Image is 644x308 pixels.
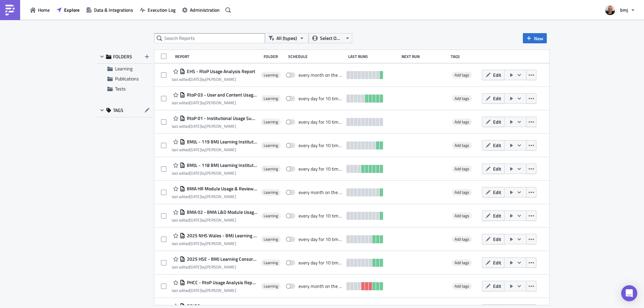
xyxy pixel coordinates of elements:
[482,164,504,174] button: Edit
[190,146,201,153] time: 2025-08-19T09:04:19Z
[493,95,501,102] span: Edit
[493,118,501,125] span: Edit
[154,33,265,43] input: Search Reports
[451,54,479,59] div: Tags
[452,283,472,290] span: Add tags
[172,100,258,105] div: last edited by [PERSON_NAME]
[264,166,278,172] span: Learning
[482,140,504,150] button: Edit
[190,193,201,200] time: 2025-08-19T09:04:42Z
[523,33,547,43] button: New
[264,72,278,78] span: Learning
[264,213,278,219] span: Learning
[482,281,504,291] button: Edit
[172,124,258,129] div: last edited by [PERSON_NAME]
[179,5,223,15] button: Administration
[454,72,469,78] span: Add tags
[172,218,258,223] div: last edited by [PERSON_NAME]
[493,236,501,243] span: Edit
[172,194,258,199] div: last edited by [PERSON_NAME]
[493,283,501,290] span: Edit
[493,142,501,149] span: Edit
[621,285,637,301] div: Open Intercom Messenger
[320,35,342,42] span: Select Owner
[348,54,398,59] div: Last Runs
[5,5,15,15] img: PushMetrics
[299,236,343,242] div: every day for 10 times
[452,189,472,196] span: Add tags
[454,119,469,125] span: Add tags
[190,6,220,13] span: Administration
[264,54,285,59] div: Folder
[493,71,501,78] span: Edit
[482,93,504,104] button: Edit
[452,166,472,172] span: Add tags
[185,139,258,145] span: BMJL - 119 BMJ Learning Institutional Usage - User Details
[299,283,343,289] div: every month on the 30th
[190,76,201,82] time: 2025-08-19T09:03:41Z
[276,35,297,42] span: All (types)
[454,166,469,172] span: Add tags
[493,212,501,219] span: Edit
[38,6,50,13] span: Home
[454,236,469,242] span: Add tags
[190,217,201,223] time: 2025-08-19T09:04:50Z
[452,72,472,78] span: Add tags
[299,166,343,172] div: every day for 10 times
[454,142,469,148] span: Add tags
[299,260,343,266] div: every day for 10 times
[185,256,258,262] span: 2025 HSE - BMJ Learning Consortia Institutional Usage
[27,5,53,15] button: Home
[482,187,504,197] button: Edit
[264,143,278,148] span: Learning
[185,233,258,239] span: 2025 NHS Wales - BMJ Learning Consortia Institutional Usage
[185,209,258,215] span: BMA 02 - BMA L&D Module Usage & Reviews
[601,3,639,17] button: bmj
[482,234,504,244] button: Edit
[620,6,628,13] span: bmj
[454,259,469,266] span: Add tags
[299,96,343,102] div: every day for 10 times
[454,95,469,102] span: Add tags
[83,5,137,15] button: Data & Integrations
[299,142,343,148] div: every day for 10 times
[264,119,278,125] span: Learning
[94,6,133,13] span: Data & Integrations
[185,68,255,74] span: EHS - RtoP Usage Analysis Report
[452,259,472,266] span: Add tags
[299,189,343,195] div: every month on the 1st
[454,283,469,289] span: Add tags
[452,119,472,125] span: Add tags
[604,4,616,16] img: Avatar
[299,213,343,219] div: every day for 10 times
[172,264,258,269] div: last edited by [PERSON_NAME]
[264,284,278,289] span: Learning
[482,210,504,221] button: Edit
[452,95,472,102] span: Add tags
[482,257,504,268] button: Edit
[172,77,255,82] div: last edited by [PERSON_NAME]
[113,107,123,113] span: TAGS
[264,237,278,242] span: Learning
[53,5,83,15] a: Explore
[190,264,201,270] time: 2025-08-19T09:03:01Z
[190,240,201,247] time: 2025-08-19T09:03:31Z
[115,75,139,82] span: Publications
[482,70,504,80] button: Edit
[137,5,179,15] button: Execution Log
[113,54,132,60] span: FOLDERS
[148,6,175,13] span: Execution Log
[185,92,258,98] span: RtoP 03 - User and Content Usage Dashboard
[482,117,504,127] button: Edit
[264,190,278,195] span: Learning
[265,33,309,43] button: All (types)
[175,54,260,59] div: Report
[172,171,258,176] div: last edited by [PERSON_NAME]
[288,54,345,59] div: Schedule
[452,142,472,149] span: Add tags
[309,33,352,43] button: Select Owner
[190,123,201,129] time: 2025-08-19T09:03:53Z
